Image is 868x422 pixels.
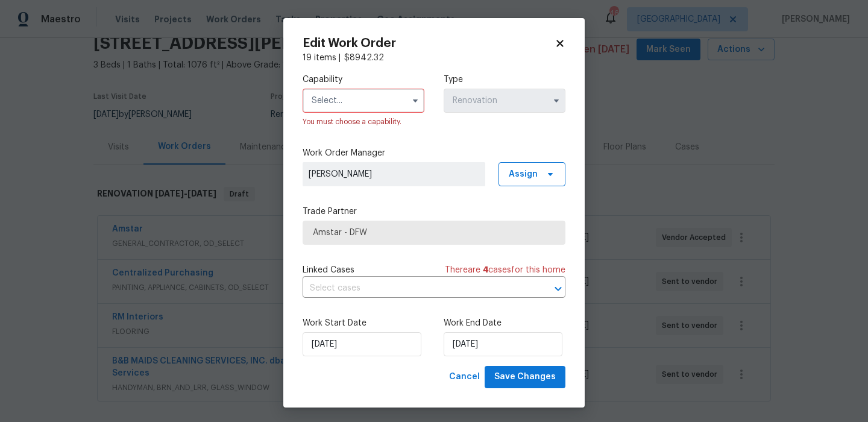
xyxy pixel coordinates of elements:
[444,366,485,388] button: Cancel
[303,52,565,64] div: 19 items |
[303,116,424,128] div: You must choose a capability.
[485,366,565,388] button: Save Changes
[303,279,532,298] input: Select cases
[444,74,565,86] label: Type
[303,206,565,218] label: Trade Partner
[303,317,424,329] label: Work Start Date
[444,332,562,356] input: M/D/YYYY
[509,168,538,180] span: Assign
[445,264,565,276] span: There are case s for this home
[303,332,421,356] input: M/D/YYYY
[550,280,567,297] button: Open
[303,147,565,159] label: Work Order Manager
[303,74,424,86] label: Capability
[313,227,555,239] span: Amstar - DFW
[303,37,555,49] h2: Edit Work Order
[483,266,488,274] span: 4
[494,370,556,385] span: Save Changes
[408,93,423,108] button: Show options
[444,89,565,113] input: Select...
[344,54,384,62] span: $ 8942.32
[449,370,480,385] span: Cancel
[309,168,479,180] span: [PERSON_NAME]
[444,317,565,329] label: Work End Date
[303,264,354,276] span: Linked Cases
[303,89,424,113] input: Select...
[549,93,564,108] button: Show options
